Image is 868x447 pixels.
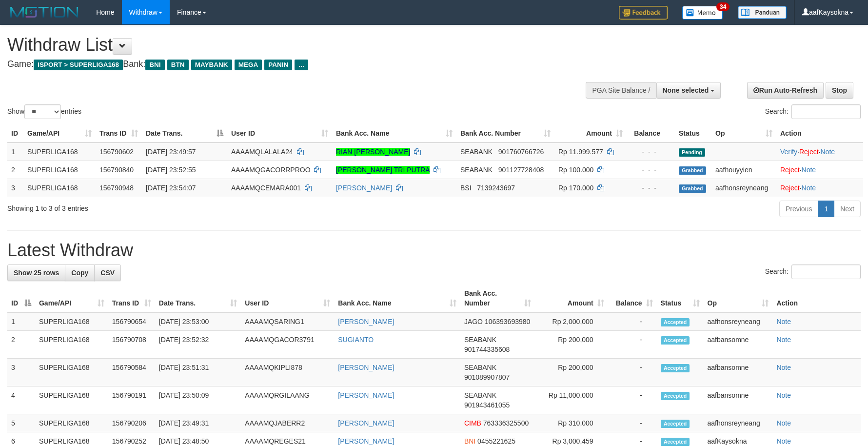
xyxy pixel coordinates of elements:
span: 156790602 [99,148,134,156]
td: aafbansomne [704,359,773,386]
a: [PERSON_NAME] [338,318,394,325]
td: 3 [7,359,35,386]
a: [PERSON_NAME] TRI PUTRA [336,166,430,174]
td: aafhonsreyneang [704,414,773,432]
div: PGA Site Balance / [586,82,656,99]
a: Note [776,437,791,445]
input: Search: [791,264,861,279]
a: Reject [799,148,819,156]
span: [DATE] 23:52:55 [146,166,196,174]
img: MOTION_logo.png [7,5,81,20]
span: BNI [464,437,475,445]
td: Rp 11,000,000 [535,386,608,414]
td: SUPERLIGA168 [35,331,108,359]
a: Next [834,201,861,217]
span: Copy 901760766726 to clipboard [498,148,544,156]
th: Action [772,284,861,312]
a: Note [776,364,791,371]
span: Accepted [661,364,690,372]
a: [PERSON_NAME] [338,419,394,427]
span: [DATE] 23:54:07 [146,184,196,192]
img: panduan.png [738,6,787,19]
th: Balance: activate to sort column ascending [608,284,657,312]
td: 156790584 [108,359,155,386]
th: Bank Acc. Name: activate to sort column ascending [332,124,456,142]
a: SUGIANTO [338,336,374,344]
td: - [608,414,657,432]
a: Note [820,148,835,156]
span: Copy [71,269,88,277]
span: Rp 11.999.577 [558,148,603,156]
span: Grabbed [679,184,706,193]
a: Note [776,391,791,399]
a: 1 [818,201,834,217]
div: - - - [631,165,671,175]
th: Date Trans.: activate to sort column ascending [155,284,241,312]
span: Pending [679,148,705,157]
span: PANIN [264,60,292,70]
a: Reject [780,184,800,192]
a: Note [802,166,816,174]
span: Rp 170.000 [558,184,593,192]
span: 34 [716,2,730,11]
span: SEABANK [460,166,493,174]
div: - - - [631,147,671,157]
span: MEGA [235,60,262,70]
a: Note [776,336,791,344]
th: Amount: activate to sort column ascending [535,284,608,312]
td: 156790708 [108,331,155,359]
a: [PERSON_NAME] [338,391,394,399]
th: Trans ID: activate to sort column ascending [108,284,155,312]
td: SUPERLIGA168 [35,414,108,432]
span: Copy 901943461055 to clipboard [464,401,510,409]
a: Reject [780,166,800,174]
a: Note [776,419,791,427]
span: SEABANK [464,364,496,371]
span: 156790948 [99,184,134,192]
td: [DATE] 23:49:31 [155,414,241,432]
td: 156790191 [108,386,155,414]
th: Date Trans.: activate to sort column descending [142,124,227,142]
td: AAAAMQJABERR2 [241,414,334,432]
th: Bank Acc. Number: activate to sort column ascending [460,284,535,312]
span: Rp 100.000 [558,166,593,174]
td: aafhonsreyneang [704,312,773,331]
img: Feedback.jpg [619,6,668,20]
span: MAYBANK [191,60,232,70]
span: Accepted [661,336,690,345]
th: Op: activate to sort column ascending [704,284,773,312]
label: Show entries [7,104,81,119]
th: Op: activate to sort column ascending [711,124,776,142]
th: Bank Acc. Name: activate to sort column ascending [334,284,460,312]
label: Search: [765,104,861,119]
th: User ID: activate to sort column ascending [227,124,332,142]
span: CIMB [464,419,481,427]
span: Copy 901089907807 to clipboard [464,373,510,381]
a: Previous [779,201,818,217]
span: Accepted [661,438,690,446]
td: [DATE] 23:53:00 [155,312,241,331]
a: Note [776,318,791,325]
td: 156790206 [108,414,155,432]
a: [PERSON_NAME] [338,437,394,445]
a: Run Auto-Refresh [747,82,824,99]
td: SUPERLIGA168 [35,312,108,331]
td: Rp 200,000 [535,359,608,386]
th: Game/API: activate to sort column ascending [35,284,108,312]
div: Showing 1 to 3 of 3 entries [7,200,355,213]
td: 4 [7,386,35,414]
td: - [608,386,657,414]
td: SUPERLIGA168 [23,161,96,179]
th: ID [7,124,23,142]
th: Game/API: activate to sort column ascending [23,124,96,142]
td: SUPERLIGA168 [23,142,96,161]
td: · [776,161,863,179]
a: Note [802,184,816,192]
a: Show 25 rows [7,264,65,281]
span: SEABANK [460,148,493,156]
td: [DATE] 23:51:31 [155,359,241,386]
td: aafhouyyien [711,161,776,179]
span: AAAAMQCEMARA001 [231,184,301,192]
td: [DATE] 23:52:32 [155,331,241,359]
th: Trans ID: activate to sort column ascending [96,124,142,142]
